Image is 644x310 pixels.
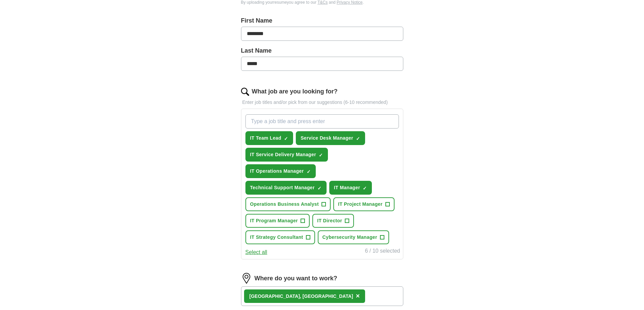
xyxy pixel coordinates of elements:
[284,136,288,141] span: ✓
[241,99,403,106] p: Enter job titles and/or pick from our suggestions (6-10 recommended)
[363,186,367,191] span: ✓
[250,151,316,158] span: IT Service Delivery Manager
[241,88,249,96] img: search.png
[255,274,337,283] label: Where do you want to work?
[245,181,327,195] button: Technical Support Manager✓
[301,135,353,142] span: Service Desk Manager
[318,230,389,244] button: Cybersecurity Manager
[241,16,403,25] label: First Name
[245,248,267,256] button: Select all
[252,87,338,96] label: What job are you looking for?
[250,184,315,191] span: Technical Support Manager
[334,184,360,191] span: IT Manager
[323,234,377,241] span: Cybersecurity Manager
[245,114,399,129] input: Type a job title and press enter
[241,273,252,284] img: location.png
[241,46,403,55] label: Last Name
[245,131,293,145] button: IT Team Lead✓
[338,201,383,208] span: IT Project Manager
[250,135,282,142] span: IT Team Lead
[307,169,311,174] span: ✓
[296,131,365,145] button: Service Desk Manager✓
[317,217,342,224] span: IT Director
[245,197,331,211] button: Operations Business Analyst
[317,186,321,191] span: ✓
[356,136,360,141] span: ✓
[329,181,372,195] button: IT Manager✓
[356,292,360,300] span: ×
[333,197,395,211] button: IT Project Manager
[319,152,323,158] span: ✓
[249,293,353,300] div: [GEOGRAPHIC_DATA], [GEOGRAPHIC_DATA]
[356,291,360,301] button: ×
[312,214,354,228] button: IT Director
[245,214,310,228] button: IT Program Manager
[365,247,400,256] div: 6 / 10 selected
[250,217,298,224] span: IT Program Manager
[245,230,315,244] button: IT Strategy Consultant
[245,148,328,162] button: IT Service Delivery Manager✓
[250,168,304,175] span: IT Operations Manager
[250,234,303,241] span: IT Strategy Consultant
[250,201,319,208] span: Operations Business Analyst
[245,164,316,178] button: IT Operations Manager✓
